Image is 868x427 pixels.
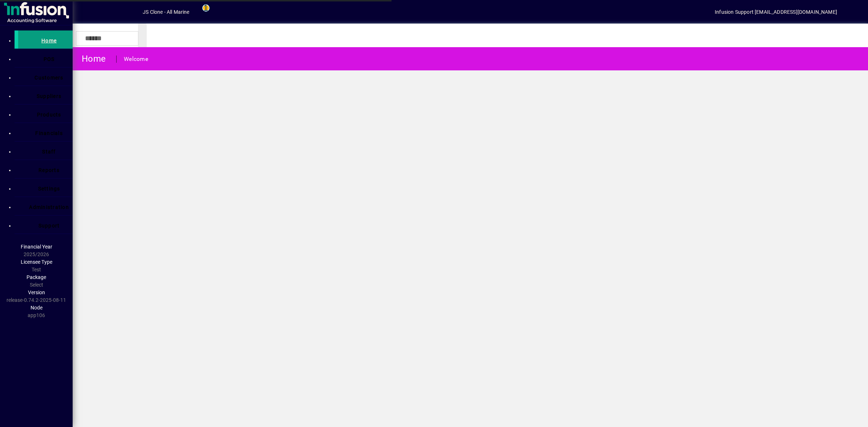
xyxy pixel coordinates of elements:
[31,305,42,311] span: Node
[42,149,56,155] span: Staff
[18,160,73,178] a: Reports
[143,6,190,18] div: JS Clone - All Marine
[35,75,63,81] span: Customers
[18,197,73,215] a: Administration
[15,30,73,49] a: Home
[38,186,60,192] span: Settings
[29,204,69,210] span: Administration
[844,1,859,25] a: Knowledge Base
[18,141,73,160] a: Staff
[44,56,55,62] span: POS
[27,274,46,280] span: Package
[715,6,837,18] div: Infusion Support [EMAIL_ADDRESS][DOMAIN_NAME]
[18,123,73,141] a: Financials
[38,167,60,173] span: Reports
[119,5,143,19] button: Profile
[37,93,61,99] span: Suppliers
[38,223,60,229] span: Support
[18,178,73,197] a: Settings
[41,38,57,44] span: Home
[28,290,45,295] span: Version
[18,104,73,123] a: Products
[18,215,73,234] a: Support
[37,112,61,118] span: Products
[35,130,63,136] span: Financials
[18,49,73,67] a: POS
[78,53,109,65] div: Home
[21,259,52,265] span: Licensee Type
[96,5,119,19] button: Add
[18,67,73,86] a: Customers
[21,244,52,250] span: Financial Year
[124,53,148,65] div: Welcome
[18,86,73,104] a: Suppliers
